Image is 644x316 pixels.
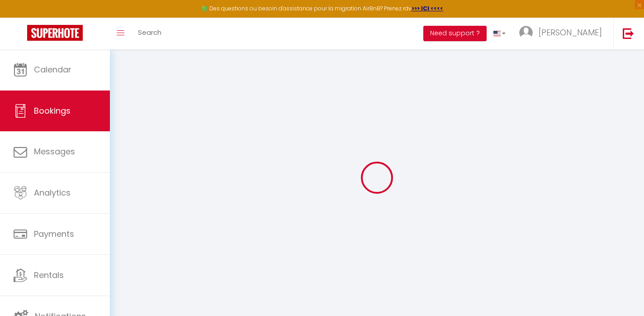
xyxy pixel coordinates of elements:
[131,18,168,49] a: Search
[34,269,64,281] span: Rentals
[34,187,71,198] span: Analytics
[138,28,161,37] span: Search
[423,26,487,41] button: Need support ?
[27,25,83,41] img: Super Booking
[34,146,75,157] span: Messages
[34,228,74,239] span: Payments
[34,105,71,116] span: Bookings
[512,18,613,49] a: ... [PERSON_NAME]
[539,27,602,38] span: [PERSON_NAME]
[412,5,443,12] a: >>> ICI <<<<
[34,64,71,75] span: Calendar
[519,26,533,39] img: ...
[623,28,634,39] img: logout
